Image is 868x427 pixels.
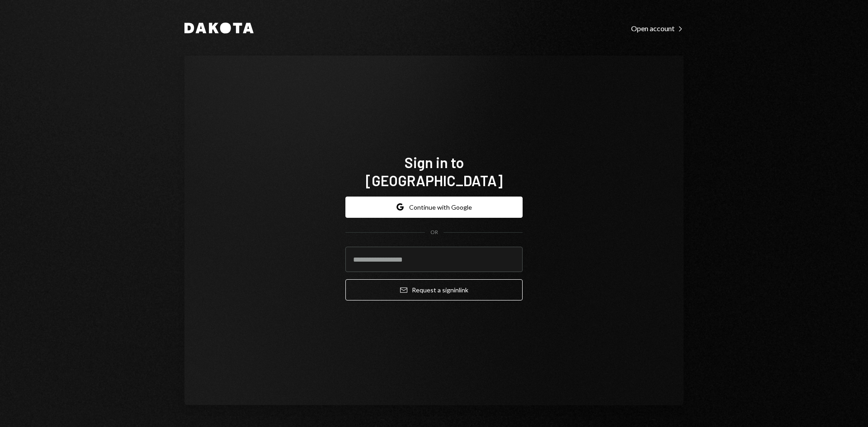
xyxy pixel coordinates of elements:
div: Open account [631,24,684,33]
div: OR [430,229,438,236]
button: Request a signinlink [345,279,523,300]
a: Open account [631,23,684,33]
h1: Sign in to [GEOGRAPHIC_DATA] [345,153,523,189]
button: Continue with Google [345,197,523,218]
